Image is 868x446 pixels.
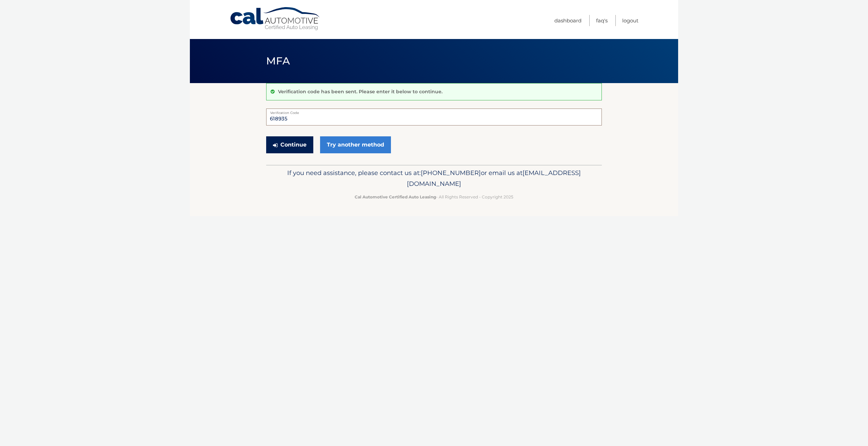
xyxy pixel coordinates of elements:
p: Verification code has been sent. Please enter it below to continue. [278,89,442,95]
p: If you need assistance, please contact us at: or email us at [271,168,597,189]
p: - All Rights Reserved - Copyright 2025 [271,193,597,200]
a: Try another method [320,136,391,153]
span: [PHONE_NUMBER] [421,169,481,177]
input: Verification Code [266,109,602,125]
strong: Cal Automotive Certified Auto Leasing [355,194,436,199]
span: [EMAIL_ADDRESS][DOMAIN_NAME] [407,169,581,188]
a: Logout [622,15,638,26]
span: MFA [266,55,290,67]
a: Cal Automotive [230,7,321,31]
a: Dashboard [554,15,581,26]
button: Continue [266,136,313,153]
a: FAQ's [596,15,608,26]
label: Verification Code [266,109,602,114]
